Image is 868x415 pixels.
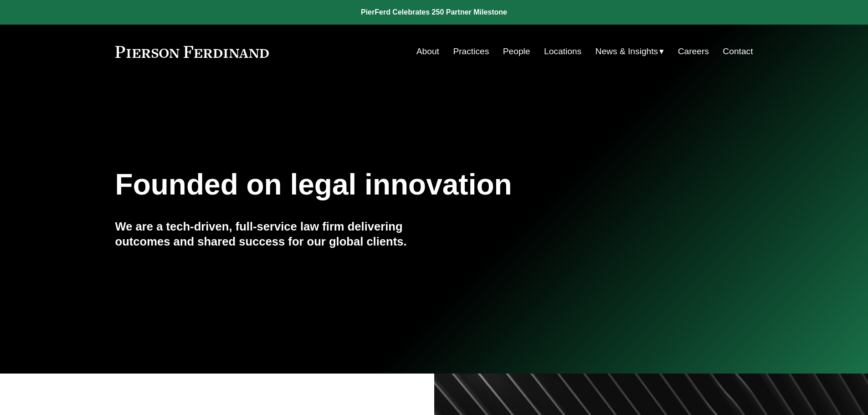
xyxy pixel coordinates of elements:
span: News & Insights [596,44,658,60]
a: Locations [544,43,581,60]
h1: Founded on legal innovation [115,168,647,201]
h4: We are a tech-driven, full-service law firm delivering outcomes and shared success for our global... [115,219,434,249]
a: Practices [453,43,489,60]
a: People [503,43,530,60]
a: About [416,43,439,60]
a: Careers [678,43,709,60]
a: folder dropdown [596,43,664,60]
a: Contact [723,43,753,60]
